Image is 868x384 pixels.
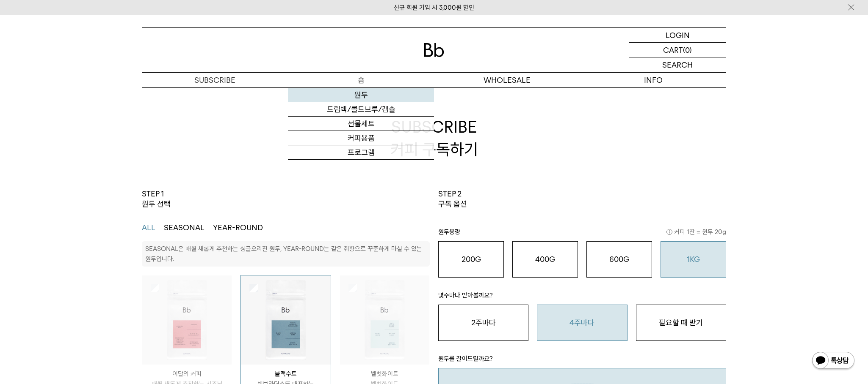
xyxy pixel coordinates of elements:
[142,73,288,87] a: SUBSCRIBE
[438,227,726,241] p: 원두용량
[288,145,434,160] a: 프로그램
[394,4,474,11] a: 신규 회원 가입 시 3,000원 할인
[164,223,205,233] button: SEASONAL
[241,369,330,379] p: 블랙수트
[145,245,422,263] p: SEASONAL은 매월 새롭게 추천하는 싱글오리진 원두, YEAR-ROUND는 같은 취향으로 꾸준하게 마실 수 있는 원두입니다.
[438,305,528,341] button: 2주마다
[811,351,855,371] img: 카카오톡 채널 1:1 채팅 버튼
[629,43,726,57] a: CART (0)
[683,43,692,57] p: (0)
[636,305,726,341] button: 필요할 때 받기
[512,241,578,278] button: 400G
[288,102,434,117] a: 드립백/콜드브루/캡슐
[288,117,434,131] a: 선물세트
[580,73,726,87] p: INFO
[661,241,726,278] button: 1KG
[142,223,155,233] button: ALL
[462,255,481,264] o: 200G
[340,369,429,379] p: 벨벳화이트
[424,43,444,57] img: 로고
[142,369,232,379] p: 이달의 커피
[609,255,629,264] o: 600G
[434,73,580,87] p: WHOLESALE
[288,88,434,102] a: 원두
[535,255,555,264] o: 400G
[340,275,429,365] img: 상품이미지
[666,28,690,42] p: LOGIN
[288,73,434,87] a: 숍
[142,189,171,210] p: STEP 1 원두 선택
[662,57,693,72] p: SEARCH
[438,354,726,368] p: 원두를 갈아드릴까요?
[687,255,700,264] o: 1KG
[629,28,726,43] a: LOGIN
[288,131,434,145] a: 커피용품
[241,275,330,365] img: 상품이미지
[666,227,726,237] span: 커피 1잔 = 윈두 20g
[142,275,232,365] img: 상품이미지
[537,305,627,341] button: 4주마다
[586,241,652,278] button: 600G
[438,241,504,278] button: 200G
[213,223,263,233] button: YEAR-ROUND
[438,290,726,305] p: 몇주마다 받아볼까요?
[438,189,467,210] p: STEP 2 구독 옵션
[142,87,726,189] h2: SUBSCRIBE 커피 구독하기
[663,43,683,57] p: CART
